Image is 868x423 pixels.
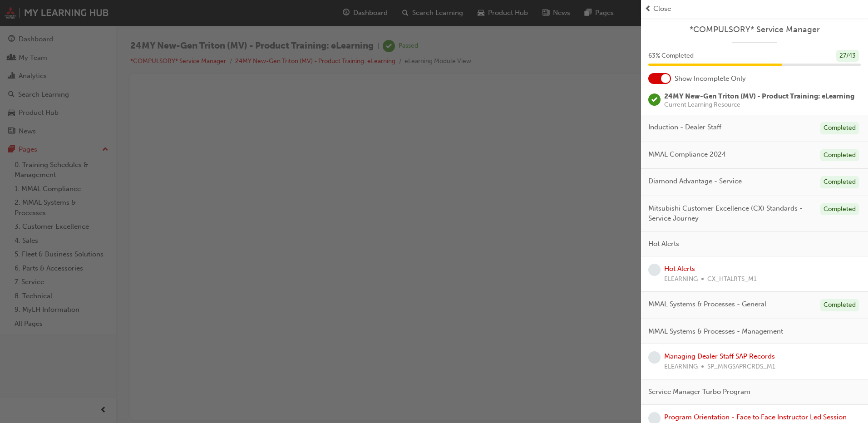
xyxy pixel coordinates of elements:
[648,51,694,61] span: 63 % Completed
[707,274,757,285] span: CX_HTALRTS_M1
[820,203,859,216] div: Completed
[664,274,698,285] span: ELEARNING
[836,50,859,62] div: 27 / 43
[648,351,661,364] span: learningRecordVerb_NONE-icon
[645,4,651,14] span: prev-icon
[707,362,775,372] span: SP_MNGSAPRCRDS_M1
[653,4,671,14] span: Close
[648,93,661,106] span: learningRecordVerb_PASS-icon
[820,176,859,188] div: Completed
[664,352,775,360] a: Managing Dealer Staff SAP Records
[645,4,864,14] button: prev-iconClose
[648,264,661,276] span: learningRecordVerb_NONE-icon
[648,122,721,133] span: Induction - Dealer Staff
[648,176,742,187] span: Diamond Advantage - Service
[648,203,813,224] span: Mitsubishi Customer Excellence (CX) Standards - Service Journey
[648,387,750,397] span: Service Manager Turbo Program
[664,265,695,273] a: Hot Alerts
[664,362,698,372] span: ELEARNING
[675,74,746,84] span: Show Incomplete Only
[648,299,766,310] span: MMAL Systems & Processes - General
[820,149,859,162] div: Completed
[820,299,859,311] div: Completed
[648,326,783,337] span: MMAL Systems & Processes - Management
[648,239,679,249] span: Hot Alerts
[648,149,726,160] span: MMAL Compliance 2024
[820,122,859,134] div: Completed
[664,102,854,108] span: Current Learning Resource
[664,92,854,100] span: 24MY New-Gen Triton (MV) - Product Training: eLearning
[648,25,861,35] a: *COMPULSORY* Service Manager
